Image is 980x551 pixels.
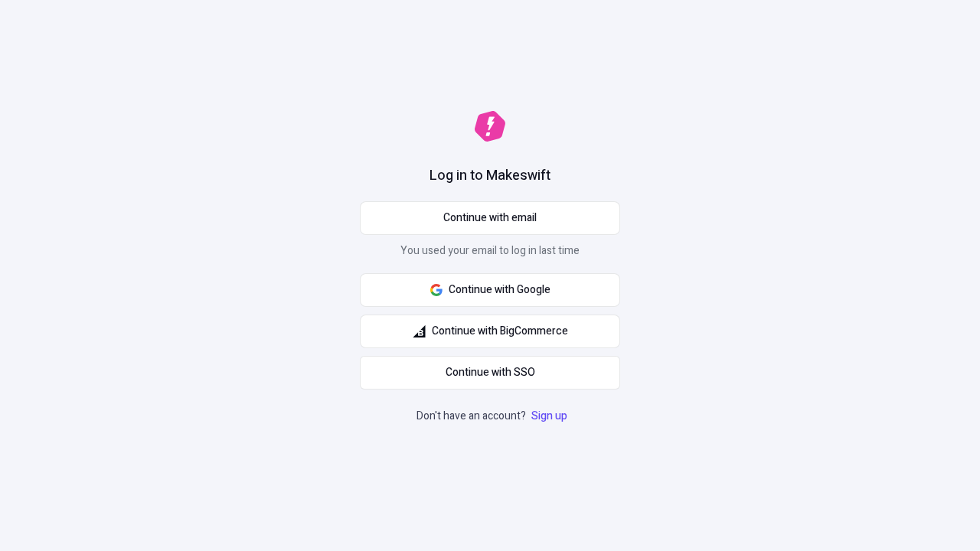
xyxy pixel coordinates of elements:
button: Continue with BigCommerce [360,315,620,348]
p: Don't have an account? [416,408,570,425]
a: Continue with SSO [360,356,620,390]
span: Continue with BigCommerce [432,323,568,340]
span: Continue with Google [449,282,550,298]
span: Continue with email [443,210,537,227]
a: Sign up [528,408,570,424]
button: Continue with email [360,201,620,235]
h1: Log in to Makeswift [430,166,550,186]
p: You used your email to log in last time [360,243,620,266]
button: Continue with Google [360,273,620,307]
